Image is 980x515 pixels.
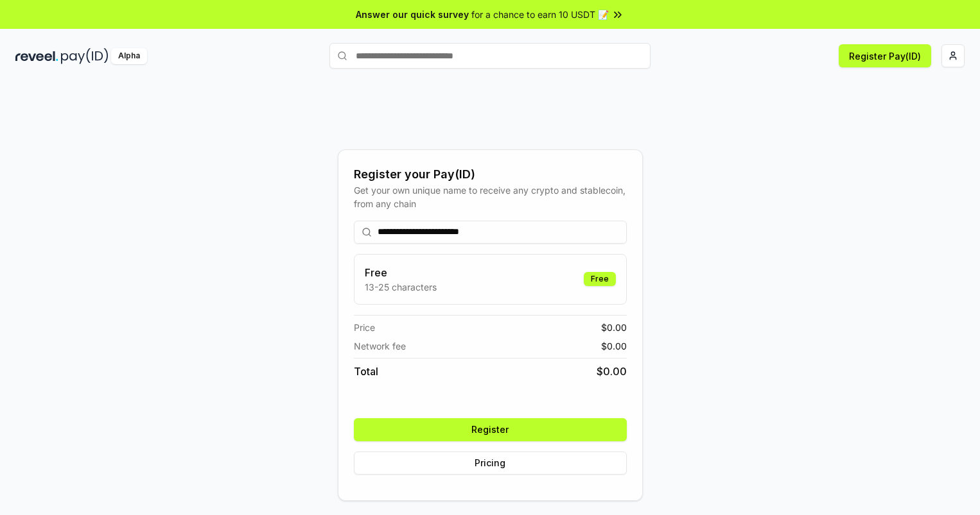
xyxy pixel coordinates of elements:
[356,8,469,21] span: Answer our quick survey
[354,321,375,334] span: Price
[584,272,616,286] div: Free
[839,44,931,67] button: Register Pay(ID)
[111,48,147,64] div: Alpha
[354,418,627,441] button: Register
[365,280,437,294] p: 13-25 characters
[601,339,627,353] span: $ 0.00
[354,183,627,210] div: Get your own unique name to receive any crypto and stablecoin, from any chain
[471,8,609,21] span: for a chance to earn 10 USDT 📝
[365,265,437,280] h3: Free
[597,364,627,379] span: $ 0.00
[601,321,627,334] span: $ 0.00
[15,48,58,64] img: reveel_dark
[354,165,627,183] div: Register your Pay(ID)
[354,339,406,353] span: Network fee
[61,48,109,64] img: pay_id
[354,452,627,475] button: Pricing
[354,364,378,379] span: Total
